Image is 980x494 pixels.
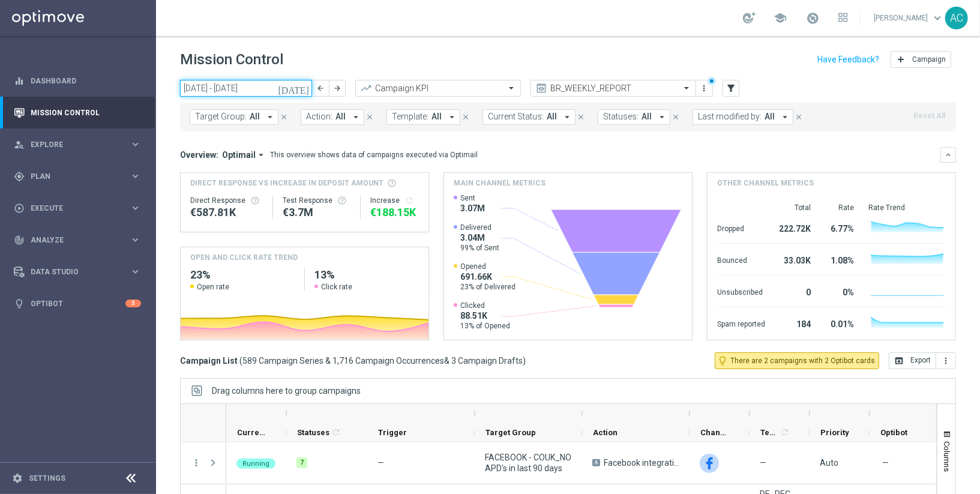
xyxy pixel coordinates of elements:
[891,51,951,68] button: add Campaign
[190,252,298,263] h4: OPEN AND CLICK RATE TREND
[14,171,25,182] i: gps_fixed
[717,178,814,188] h4: Other channel metrics
[717,355,728,366] i: lightbulb_outline
[13,76,142,86] div: equalizer Dashboard
[378,428,407,437] span: Trigger
[392,112,428,122] span: Template:
[454,178,546,188] h4: Main channel metrics
[31,205,130,212] span: Execute
[31,65,141,97] a: Dashboard
[700,428,729,437] span: Channel
[130,266,141,277] i: keyboard_arrow_right
[717,250,765,269] div: Bounced
[13,203,142,213] button: play_circle_outline Execute keyboard_arrow_right
[130,170,141,182] i: keyboard_arrow_right
[825,203,854,212] div: Rate
[942,441,952,472] span: Columns
[197,282,229,292] span: Open rate
[13,140,142,149] button: person_search Explore keyboard_arrow_right
[726,83,736,94] i: filter_alt
[760,457,766,468] span: —
[936,352,956,369] button: more_vert
[265,112,275,122] i: arrow_drop_down
[31,97,141,128] a: Mission Control
[280,113,288,121] i: close
[941,356,951,366] i: more_vert
[698,112,762,122] span: Last modified by:
[296,457,307,468] div: 7
[444,356,449,366] span: &
[386,109,460,125] button: Template: All arrow_drop_down
[283,205,350,220] div: €3,695,366
[795,113,803,121] i: close
[218,149,270,160] button: Optimail arrow_drop_down
[868,203,946,212] div: Rate Trend
[364,110,375,124] button: close
[593,428,618,437] span: Action
[715,352,879,369] button: lightbulb_outline There are 2 campaigns with 2 Optibot cards
[236,457,275,469] colored-tag: Running
[889,352,936,369] button: open_in_browser Export
[31,288,125,319] a: Optibot
[190,196,263,205] div: Direct Response
[125,300,141,307] div: 5
[945,7,968,29] div: AC
[700,454,719,473] img: Facebook Custom Audience
[276,80,312,98] button: [DATE]
[321,282,352,292] span: Click rate
[297,428,329,437] span: Statuses
[820,428,849,437] span: Priority
[576,110,586,124] button: close
[212,386,361,396] div: Row Groups
[460,301,510,310] span: Clicked
[331,427,341,437] i: refresh
[780,250,811,269] div: 33.03K
[377,458,384,468] span: —
[14,171,130,182] div: Plan
[14,267,130,277] div: Data Studio
[460,110,471,124] button: close
[460,223,499,232] span: Delivered
[14,65,141,97] div: Dashboard
[931,11,944,25] span: keyboard_arrow_down
[370,196,419,205] div: Increase
[13,108,142,118] div: Mission Control
[717,282,765,301] div: Unsubscribed
[723,80,739,97] button: filter_alt
[14,76,25,86] i: equalizer
[485,428,536,437] span: Target Group
[531,80,696,97] ng-select: BR_WEEKLY_REPORT
[180,80,312,97] input: Select date range
[765,112,775,122] span: All
[460,271,516,282] span: 691.66K
[242,460,269,468] span: Running
[13,235,142,245] button: track_changes Analyze keyboard_arrow_right
[672,113,680,121] i: close
[14,139,130,150] div: Explore
[316,84,325,92] i: arrow_back
[912,55,946,64] span: Campaign
[180,51,283,68] h1: Mission Control
[242,355,444,366] span: 589 Campaign Series & 1,716 Campaign Occurrences
[13,172,142,181] button: gps_fixed Plan keyboard_arrow_right
[577,113,585,121] i: close
[212,386,361,396] span: Drag columns here to group campaigns
[889,355,956,365] multiple-options-button: Export to CSV
[191,457,202,468] i: more_vert
[825,218,854,237] div: 6.77%
[547,112,557,122] span: All
[780,313,811,333] div: 184
[13,267,142,277] button: Data Studio keyboard_arrow_right
[699,81,711,95] button: more_vert
[944,151,952,159] i: keyboard_arrow_down
[355,80,521,97] ng-select: Campaign KPI
[130,139,141,150] i: keyboard_arrow_right
[451,355,523,366] span: 3 Campaign Drafts
[780,427,789,437] i: refresh
[14,288,141,319] div: Optibot
[940,147,956,163] button: keyboard_arrow_down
